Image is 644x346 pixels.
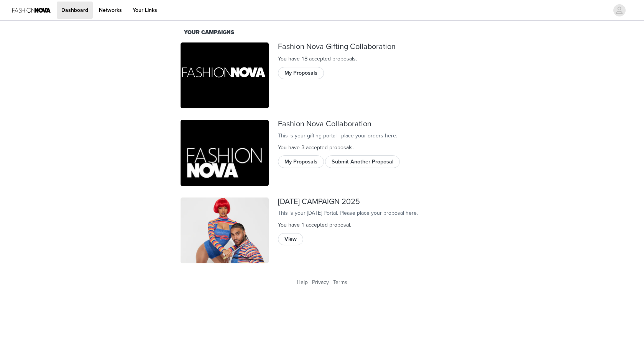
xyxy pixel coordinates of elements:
div: This is your [DATE] Portal. Please place your proposal here. [278,209,463,217]
span: You have 18 accepted proposal . [278,55,357,62]
div: Fashion Nova Collaboration [278,120,463,129]
a: Networks [94,2,127,19]
span: | [330,279,332,286]
div: Fashion Nova Gifting Collaboration [278,42,463,51]
a: Dashboard [57,2,93,19]
button: Submit Another Proposal [325,155,400,168]
img: Fashion Nova [181,120,269,186]
img: Fashion Nova Logo [12,2,51,19]
span: s [350,144,353,151]
div: This is your gifting portal—place your orders here. [278,132,463,140]
img: Fashion Nova [181,197,269,264]
span: You have 3 accepted proposal . [278,144,354,151]
img: Fashion Nova [181,42,269,109]
button: My Proposals [278,155,324,168]
span: | [309,279,310,286]
a: Privacy [312,279,329,286]
button: View [278,233,303,245]
a: Your Links [128,2,162,19]
div: Your Campaigns [184,28,460,37]
span: You have 1 accepted proposal . [278,222,351,228]
div: [DATE] CAMPAIGN 2025 [278,197,463,206]
a: Terms [333,279,347,286]
a: Help [297,279,308,286]
button: My Proposals [278,67,324,79]
span: s [353,55,356,62]
div: avatar [616,4,623,16]
a: View [278,233,303,240]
